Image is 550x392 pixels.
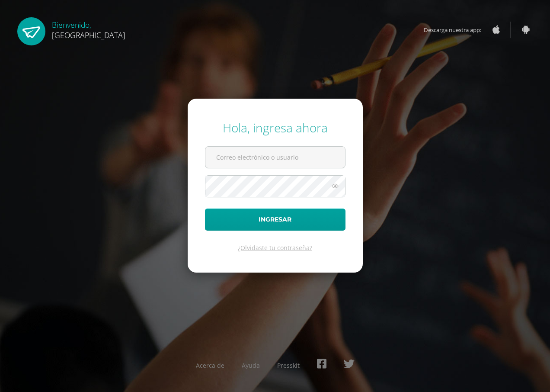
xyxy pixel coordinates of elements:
[424,22,490,38] span: Descarga nuestra app:
[196,361,224,370] a: Acerca de
[205,209,345,231] button: Ingresar
[205,119,345,136] div: Hola, ingresa ahora
[238,244,312,252] a: ¿Olvidaste tu contraseña?
[52,17,125,40] div: Bienvenido,
[205,147,345,168] input: Correo electrónico o usuario
[52,30,125,40] span: [GEOGRAPHIC_DATA]
[242,361,260,370] a: Ayuda
[277,361,300,370] a: Presskit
